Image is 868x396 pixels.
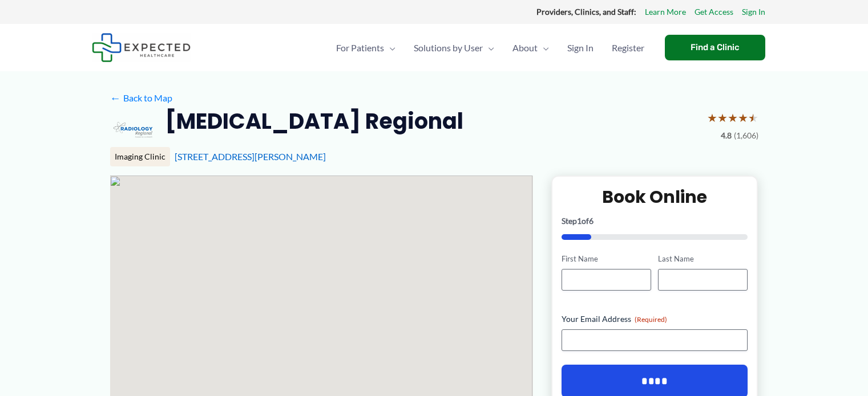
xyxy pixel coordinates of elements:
nav: Primary Site Navigation [327,28,653,68]
p: Step of [562,217,748,225]
a: Learn More [645,5,686,19]
a: Get Access [695,5,733,19]
span: ★ [748,107,758,128]
label: Last Name [658,254,748,264]
span: Register [612,28,644,68]
label: First Name [562,254,651,264]
div: Imaging Clinic [110,147,170,166]
a: AboutMenu Toggle [503,28,558,68]
h2: Book Online [562,186,748,208]
a: Sign In [558,28,603,68]
span: For Patients [336,28,384,68]
span: About [512,28,538,68]
span: ★ [728,107,738,128]
span: 6 [589,216,594,226]
span: Menu Toggle [538,28,549,68]
span: Solutions by User [414,28,483,68]
a: [STREET_ADDRESS][PERSON_NAME] [175,151,326,162]
span: Menu Toggle [384,28,395,68]
a: For PatientsMenu Toggle [327,28,405,68]
span: (1,606) [734,128,758,143]
h2: [MEDICAL_DATA] Regional [165,107,463,135]
a: Find a Clinic [665,35,765,60]
a: Solutions by UserMenu Toggle [405,28,503,68]
a: Sign In [742,5,765,19]
span: 4.8 [721,128,732,143]
img: Expected Healthcare Logo - side, dark font, small [92,33,191,62]
span: ← [110,92,121,103]
span: ★ [717,107,728,128]
a: Register [603,28,653,68]
span: Menu Toggle [483,28,494,68]
span: (Required) [635,315,667,324]
label: Your Email Address [562,313,748,325]
span: ★ [707,107,717,128]
span: ★ [738,107,748,128]
strong: Providers, Clinics, and Staff: [536,7,636,17]
span: Sign In [567,28,594,68]
span: 1 [577,216,582,226]
a: ←Back to Map [110,89,172,107]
